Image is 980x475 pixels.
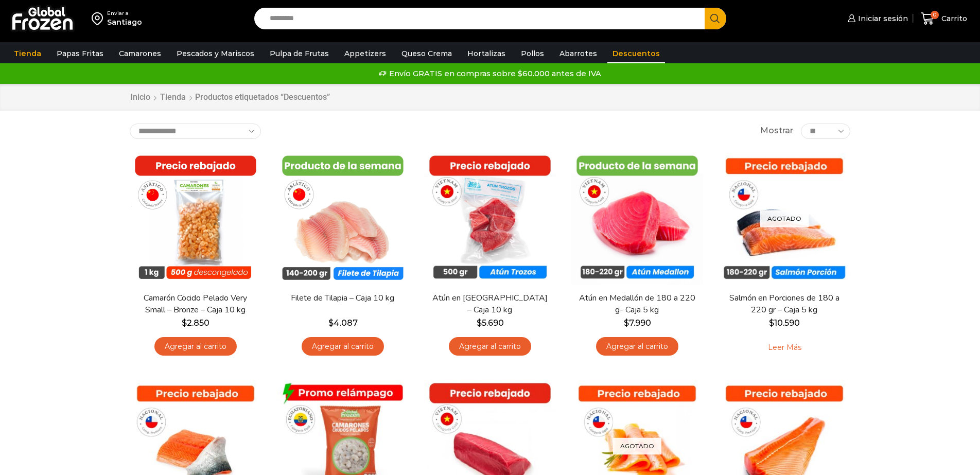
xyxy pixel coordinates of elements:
[578,292,696,316] a: Atún en Medallón de 180 a 220 g- Caja 5 kg
[516,44,549,63] a: Pollos
[284,292,402,304] a: Filete de Tilapia – Caja 10 kg
[931,11,939,19] span: 0
[624,318,629,328] span: $
[855,13,908,24] span: Iniciar sesión
[462,44,511,63] a: Hortalizas
[107,17,142,27] div: Santiago
[328,318,334,328] span: $
[477,318,482,328] span: $
[339,44,391,63] a: Appetizers
[596,337,678,356] a: Agregar al carrito: “Atún en Medallón de 180 a 220 g- Caja 5 kg”
[705,8,726,29] button: Search button
[182,318,209,328] bdi: 2.850
[195,92,330,102] h1: Productos etiquetados “Descuentos”
[624,318,651,328] bdi: 7.990
[9,44,46,63] a: Tienda
[431,292,549,316] a: Atún en [GEOGRAPHIC_DATA] – Caja 10 kg
[136,292,255,316] a: Camarón Cocido Pelado Very Small – Bronze – Caja 10 kg
[328,318,358,328] bdi: 4.087
[845,8,908,29] a: Iniciar sesión
[725,292,844,316] a: Salmón en Porciones de 180 a 220 gr – Caja 5 kg
[760,210,809,227] p: Agotado
[918,7,970,31] a: 0 Carrito
[554,44,602,63] a: Abarrotes
[607,44,665,63] a: Descuentos
[171,44,259,63] a: Pescados y Mariscos
[302,337,384,356] a: Agregar al carrito: “Filete de Tilapia - Caja 10 kg”
[154,337,237,356] a: Agregar al carrito: “Camarón Cocido Pelado Very Small - Bronze - Caja 10 kg”
[130,92,330,103] nav: Breadcrumb
[51,44,109,63] a: Papas Fritas
[760,125,793,137] span: Mostrar
[477,318,504,328] bdi: 5.690
[613,437,661,454] p: Agotado
[114,44,166,63] a: Camarones
[130,124,261,139] select: Pedido de la tienda
[92,10,107,27] img: address-field-icon.svg
[160,92,186,103] a: Tienda
[752,337,817,359] a: Leé más sobre “Salmón en Porciones de 180 a 220 gr - Caja 5 kg”
[265,44,334,63] a: Pulpa de Frutas
[182,318,187,328] span: $
[449,337,531,356] a: Agregar al carrito: “Atún en Trozos - Caja 10 kg”
[130,92,151,103] a: Inicio
[769,318,800,328] bdi: 10.590
[107,10,142,17] div: Enviar a
[396,44,457,63] a: Queso Crema
[769,318,774,328] span: $
[939,13,967,24] span: Carrito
